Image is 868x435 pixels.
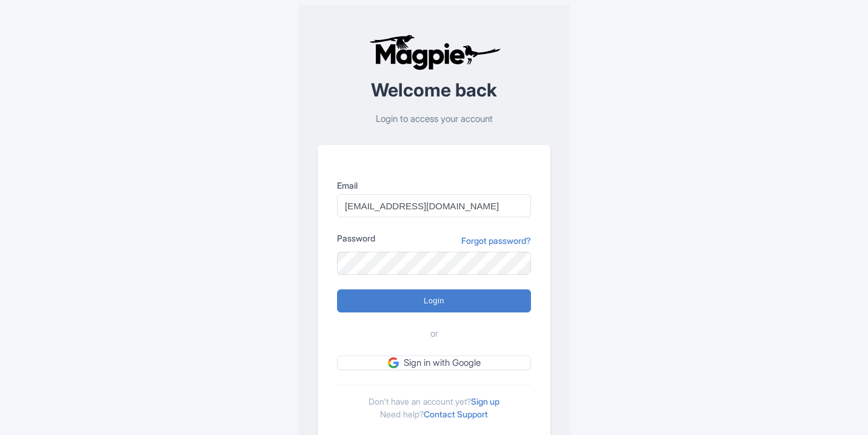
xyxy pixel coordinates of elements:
h2: Welcome back [318,80,550,100]
span: or [430,327,438,341]
img: logo-ab69f6fb50320c5b225c76a69d11143b.png [366,34,502,70]
label: Password [337,232,375,244]
a: Sign in with Google [337,356,531,371]
p: Login to access your account [318,112,550,126]
a: Forgot password? [461,234,531,247]
div: Don't have an account yet? Need help? [337,385,531,420]
label: Email [337,179,531,192]
a: Sign up [471,396,499,406]
a: Contact Support [424,409,488,419]
img: google.svg [388,357,399,368]
input: you@example.com [337,194,531,217]
input: Login [337,289,531,312]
